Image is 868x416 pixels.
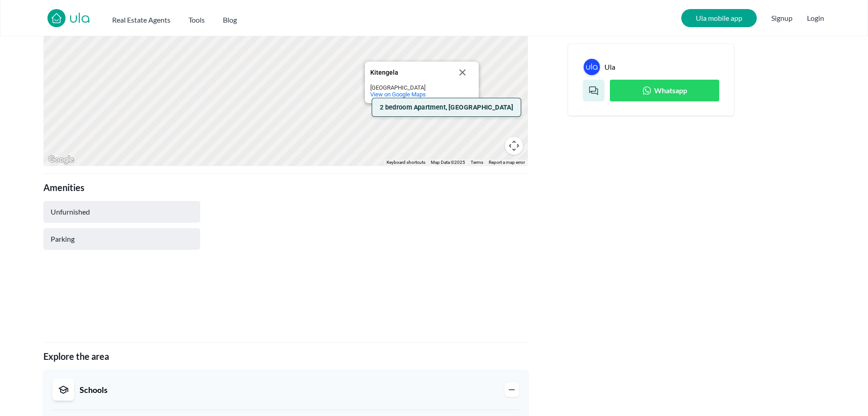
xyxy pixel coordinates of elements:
div: Kitengela [365,62,479,103]
h2: Tools [189,14,205,25]
h3: Nearby Schools around 2 bedroom Apartment for rent in Kitengela, Kajiado County county [80,383,108,396]
h2: Real Estate Agents [112,14,170,25]
a: Open this area in Google Maps (opens a new window) [46,154,76,166]
a: Report a map error [489,160,525,165]
div: [GEOGRAPHIC_DATA] [370,84,452,91]
a: Blog [223,11,237,25]
a: ula [69,11,90,27]
h3: Parking [51,235,75,243]
a: Terms (opens in new tab) [471,160,483,165]
div: Kitengela [370,69,452,76]
span: Signup [771,9,793,27]
span: Map Data ©2025 [431,160,465,165]
button: Real Estate Agents [112,11,170,25]
img: Google [46,154,76,166]
a: Ula mobile app [681,9,757,27]
a: Ula [583,58,600,76]
h2: Amenities [43,181,528,194]
img: Ula [584,59,600,75]
a: Ula [604,62,615,72]
a: Whatsapp [610,80,719,101]
a: Schools [52,379,519,410]
button: Close [452,62,473,83]
button: Tools [189,11,205,25]
span: Whatsapp [654,85,687,96]
nav: Main [112,11,255,25]
button: Keyboard shortcuts [387,159,425,166]
h2: Blog [223,14,237,25]
button: Map camera controls [505,137,523,155]
a: View on Google Maps [370,91,426,98]
button: Login [807,13,824,24]
h3: Unfurnished [51,208,90,215]
h2: Explore the area [43,350,528,363]
span: 2 bedroom Apartment, [GEOGRAPHIC_DATA] [380,103,513,112]
span: Schools [80,383,108,396]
